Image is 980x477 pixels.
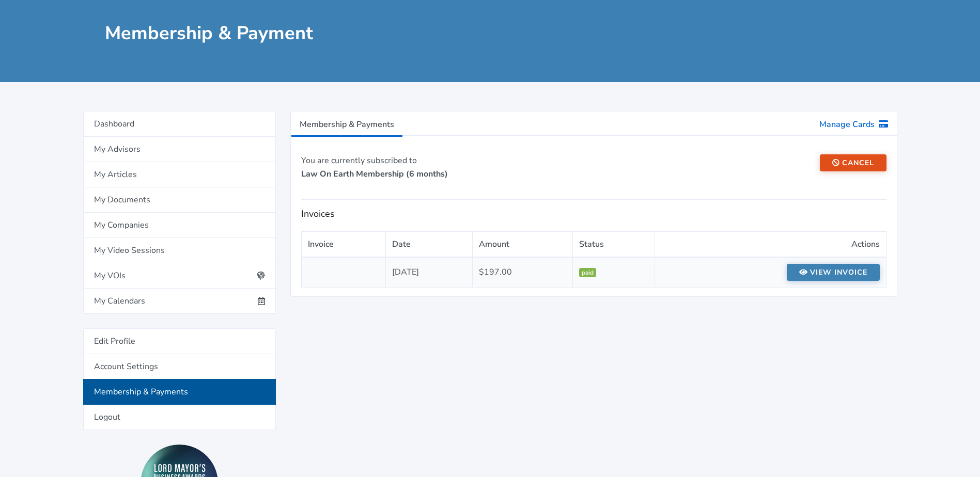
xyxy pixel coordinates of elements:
[820,154,886,171] button: Cancel
[655,231,886,257] th: Actions
[579,268,596,277] span: paid
[301,154,587,181] p: You are currently subscribed to
[83,187,276,213] a: My Documents
[301,208,886,220] h5: Invoices
[83,263,276,289] a: My VOIs
[473,257,573,288] td: $197.00
[83,238,276,263] a: My Video Sessions
[83,213,276,238] a: My Companies
[291,112,403,137] a: Membership & Payments
[811,112,897,137] a: Manage Cards
[386,231,473,257] th: Date
[83,328,276,354] a: Edit Profile
[83,379,276,405] a: Membership & Payments
[473,231,573,257] th: Amount
[83,405,276,430] a: Logout
[83,162,276,187] a: My Articles
[83,354,276,379] a: Account Settings
[787,264,880,281] a: View invoice
[105,22,483,45] h1: Membership & Payment
[301,231,386,257] th: Invoice
[83,289,276,314] a: My Calendars
[573,231,655,257] th: Status
[386,257,473,288] td: [DATE]
[301,168,448,180] strong: Law On Earth Membership (6 months)
[83,111,276,137] a: Dashboard
[83,137,276,162] a: My Advisors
